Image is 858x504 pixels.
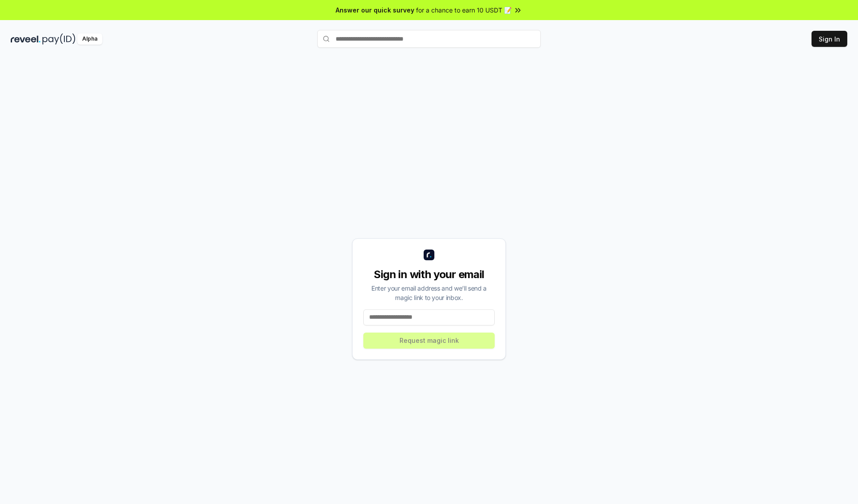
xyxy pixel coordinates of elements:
img: pay_id [42,33,76,45]
div: Enter your email address and we’ll send a magic link to your inbox. [363,283,495,302]
img: reveel_dark [11,33,41,45]
span: Answer our quick survey [336,5,414,15]
button: Sign In [812,31,847,47]
img: logo_small [424,250,434,260]
div: Alpha [77,33,102,45]
div: Sign in with your email [363,267,495,282]
span: for a chance to earn 10 USDT 📝 [416,5,512,15]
